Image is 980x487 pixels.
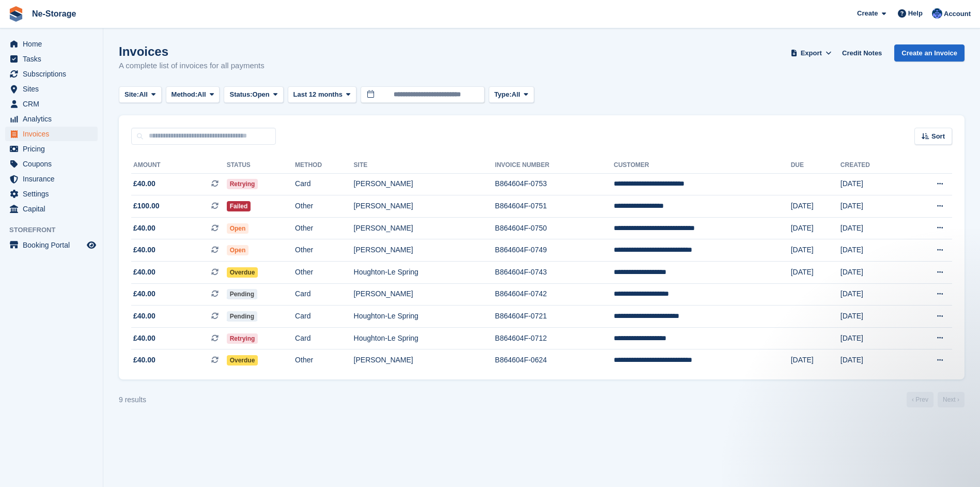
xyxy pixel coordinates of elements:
span: Analytics [23,112,85,126]
td: B864604F-0624 [495,349,614,371]
span: Help [908,8,923,19]
span: Open [227,245,249,255]
span: £100.00 [133,201,160,211]
td: Card [295,283,353,306]
span: £40.00 [133,223,155,234]
span: Retrying [227,333,258,344]
span: Account [944,9,971,19]
span: Method: [172,89,198,100]
a: Previous [907,392,934,407]
td: Card [295,306,353,328]
span: £40.00 [133,355,155,366]
a: menu [5,172,98,186]
a: Preview store [85,239,98,251]
th: Created [841,157,905,174]
span: Sites [23,82,85,96]
td: B864604F-0749 [495,239,614,262]
td: [DATE] [841,173,905,195]
button: Status: Open [224,86,283,103]
span: Type: [494,89,512,100]
span: Open [253,89,270,100]
td: [PERSON_NAME] [354,195,495,218]
td: B864604F-0712 [495,327,614,349]
span: Home [23,37,85,51]
td: B864604F-0721 [495,306,614,328]
td: B864604F-0753 [495,173,614,195]
td: [DATE] [841,195,905,218]
td: [DATE] [791,239,841,262]
td: B864604F-0750 [495,217,614,239]
span: £40.00 [133,267,155,278]
nav: Page [905,392,967,407]
span: £40.00 [133,178,155,189]
span: All [197,89,206,100]
th: Invoice Number [495,157,614,174]
td: [DATE] [841,239,905,262]
span: Capital [23,202,85,216]
span: Pricing [23,142,85,156]
th: Status [227,157,295,174]
td: B864604F-0742 [495,283,614,306]
th: Amount [131,157,227,174]
a: menu [5,142,98,156]
td: Other [295,262,353,284]
span: Open [227,223,249,234]
a: Credit Notes [838,44,886,62]
a: Next [938,392,965,407]
td: Card [295,173,353,195]
img: stora-icon-8386f47178a22dfd0bd8f6a31ec36ba5ce8667c1dd55bd0f319d3a0aa187defe.svg [8,6,24,22]
span: CRM [23,97,85,111]
span: £40.00 [133,333,155,344]
p: A complete list of invoices for all payments [119,60,265,72]
span: £40.00 [133,311,155,322]
span: Storefront [9,225,103,235]
div: 9 results [119,394,146,405]
span: £40.00 [133,288,155,299]
td: B864604F-0751 [495,195,614,218]
span: £40.00 [133,245,155,255]
td: [DATE] [841,327,905,349]
td: [DATE] [791,262,841,284]
span: Invoices [23,127,85,141]
td: Other [295,195,353,218]
button: Last 12 months [288,86,356,103]
span: Insurance [23,172,85,186]
td: [PERSON_NAME] [354,173,495,195]
span: Status: [229,89,252,100]
td: [DATE] [841,306,905,328]
button: Site: All [119,86,162,103]
td: Houghton-Le Spring [354,262,495,284]
td: [DATE] [841,283,905,306]
span: Retrying [227,179,258,189]
td: [DATE] [791,217,841,239]
td: Other [295,349,353,371]
img: Karol Carter [932,8,942,19]
a: menu [5,202,98,216]
span: Overdue [227,355,258,366]
td: [PERSON_NAME] [354,239,495,262]
td: [PERSON_NAME] [354,217,495,239]
span: Overdue [227,267,258,278]
span: Create [857,8,878,19]
span: All [511,89,520,100]
td: Other [295,217,353,239]
td: [PERSON_NAME] [354,349,495,371]
a: menu [5,157,98,171]
button: Method: All [166,86,220,103]
button: Type: All [489,86,534,103]
span: Failed [227,201,251,211]
td: [DATE] [791,195,841,218]
a: menu [5,187,98,201]
td: [PERSON_NAME] [354,283,495,306]
span: Site: [125,89,139,100]
a: menu [5,127,98,141]
a: menu [5,82,98,96]
span: Subscriptions [23,67,85,81]
span: Pending [227,289,257,299]
span: Sort [931,131,945,142]
th: Due [791,157,841,174]
span: Tasks [23,52,85,66]
td: Card [295,327,353,349]
a: menu [5,67,98,81]
td: Houghton-Le Spring [354,306,495,328]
